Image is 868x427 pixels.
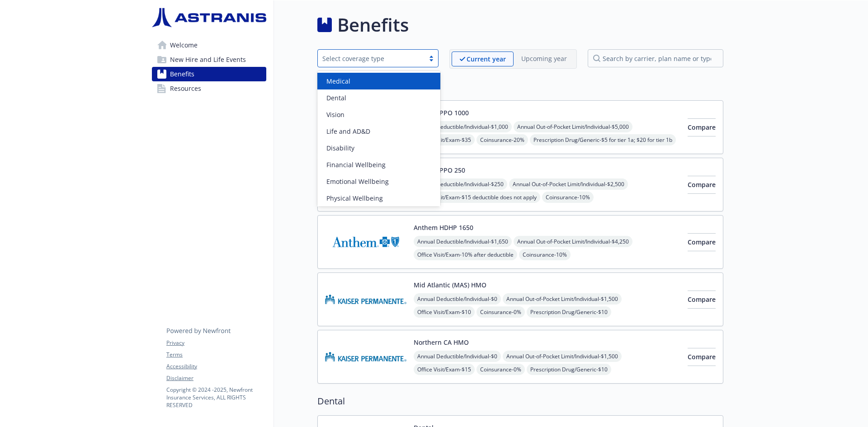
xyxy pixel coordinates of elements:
span: Resources [170,81,201,96]
span: Physical Wellbeing [326,193,383,203]
span: Annual Deductible/Individual - $0 [414,293,501,305]
span: Prescription Drug/Generic - $10 [527,364,611,375]
h2: Medical [317,80,723,93]
span: Coinsurance - 0% [476,306,525,318]
span: Annual Deductible/Individual - $0 [414,351,501,362]
button: Compare [688,348,716,366]
a: Privacy [166,339,266,347]
input: search by carrier, plan name or type [588,49,723,67]
p: Upcoming year [521,54,567,63]
a: New Hire and Life Events [152,52,266,67]
span: Vision [326,110,344,119]
span: Annual Out-of-Pocket Limit/Individual - $5,000 [514,121,632,132]
a: Benefits [152,67,266,81]
img: Kaiser Permanente Insurance Company carrier logo [325,338,406,376]
span: Disability [326,143,354,153]
a: Terms [166,351,266,359]
a: Accessibility [166,362,266,371]
span: Annual Out-of-Pocket Limit/Individual - $1,500 [503,351,622,362]
span: Benefits [170,67,194,81]
span: Compare [688,295,716,304]
img: Kaiser Permanente Insurance Company carrier logo [325,280,406,319]
span: Office Visit/Exam - 10% after deductible [414,249,517,260]
span: Annual Out-of-Pocket Limit/Individual - $4,250 [514,236,632,247]
span: Compare [688,123,716,131]
a: Resources [152,81,266,96]
div: Select coverage type [322,54,420,63]
span: Life and AD&D [326,127,370,136]
span: New Hire and Life Events [170,52,246,67]
button: Northern CA HMO [414,338,469,347]
span: Emotional Wellbeing [326,177,389,186]
span: Coinsurance - 20% [476,134,528,145]
span: Compare [688,180,716,189]
span: Coinsurance - 10% [519,249,571,260]
span: Office Visit/Exam - $15 [414,364,475,375]
span: Upcoming year [514,52,575,66]
button: Anthem PPO 1000 [414,108,469,117]
img: Anthem Blue Cross carrier logo [325,223,406,261]
span: Welcome [170,38,198,52]
span: Medical [326,76,350,86]
span: Office Visit/Exam - $35 [414,134,475,145]
span: Financial Wellbeing [326,160,386,169]
p: Copyright © 2024 - 2025 , Newfront Insurance Services, ALL RIGHTS RESERVED [166,386,266,409]
span: Coinsurance - 10% [542,192,594,203]
button: Mid Atlantic (MAS) HMO [414,280,486,290]
p: Current year [467,54,506,64]
button: Anthem HDHP 1650 [414,223,473,232]
span: Compare [688,352,716,361]
span: Dental [326,93,346,103]
h1: Benefits [337,11,409,38]
span: Prescription Drug/Generic - $5 for tier 1a; $20 for tier 1b [530,134,676,145]
span: Compare [688,238,716,246]
a: Welcome [152,38,266,52]
span: Office Visit/Exam - $15 deductible does not apply [414,192,540,203]
span: Prescription Drug/Generic - $10 [527,306,611,318]
span: Annual Out-of-Pocket Limit/Individual - $1,500 [503,293,622,305]
span: Office Visit/Exam - $10 [414,306,475,318]
span: Annual Deductible/Individual - $1,650 [414,236,512,247]
button: Compare [688,291,716,309]
button: Compare [688,118,716,136]
button: Compare [688,233,716,251]
span: Annual Deductible/Individual - $1,000 [414,121,512,132]
a: Disclaimer [166,374,266,382]
h2: Dental [317,394,723,408]
button: Compare [688,176,716,194]
span: Annual Deductible/Individual - $250 [414,178,507,190]
span: Annual Out-of-Pocket Limit/Individual - $2,500 [509,178,628,190]
span: Coinsurance - 0% [476,364,525,375]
